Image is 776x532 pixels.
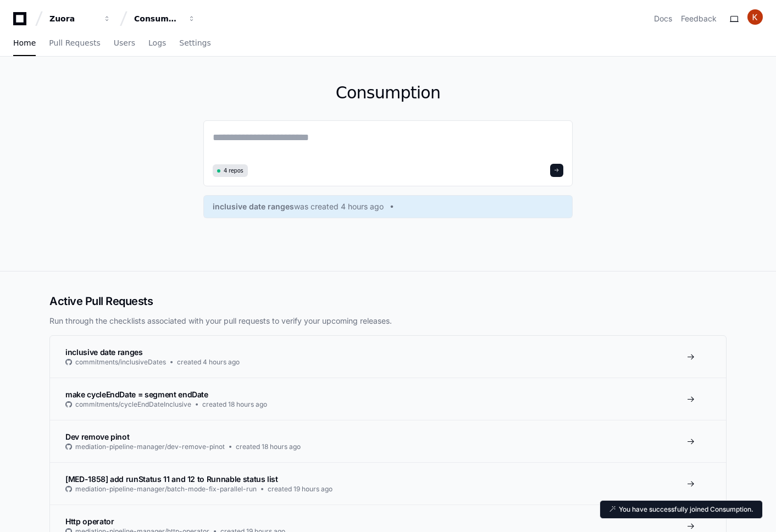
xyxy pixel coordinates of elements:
p: Run through the checklists associated with your pull requests to verify your upcoming releases. [49,315,727,326]
a: Docs [654,13,672,24]
span: mediation-pipeline-manager/batch-mode-fix-parallel-run [75,485,257,494]
p: You have successfully joined Consumption. [619,505,753,514]
a: inclusive date rangeswas created 4 hours ago [213,201,563,212]
a: Home [13,31,36,56]
span: created 19 hours ago [268,485,332,494]
a: inclusive date rangescommitments/inclusiveDatescreated 4 hours ago [50,336,726,378]
span: Users [114,40,135,46]
a: Dev remove pinotmediation-pipeline-manager/dev-remove-pinotcreated 18 hours ago [50,420,726,462]
a: Logs [148,31,166,56]
h1: Consumption [203,83,573,103]
span: commitments/inclusiveDates [75,358,166,367]
span: [MED-1858] add runStatus 11 and 12 to Runnable status list [65,474,278,484]
span: Logs [148,40,166,46]
span: Settings [179,40,210,46]
button: Consumption [130,9,200,29]
div: Consumption [134,13,181,24]
a: Users [114,31,135,56]
span: mediation-pipeline-manager/dev-remove-pinot [75,442,225,451]
span: inclusive date ranges [213,201,294,212]
span: make cycleEndDate = segment endDate [65,390,208,399]
a: [MED-1858] add runStatus 11 and 12 to Runnable status listmediation-pipeline-manager/batch-mode-f... [50,462,726,505]
img: ACg8ocIO7jtkWN8S2iLRBR-u1BMcRY5-kg2T8U2dj_CWIxGKEUqXVg=s96-c [747,9,763,25]
a: Pull Requests [49,31,100,56]
div: Zuora [49,13,97,24]
span: Home [13,40,36,46]
span: created 18 hours ago [202,400,267,409]
h2: Active Pull Requests [49,293,727,309]
span: commitments/cycleEndDateInclusive [75,400,191,409]
a: make cycleEndDate = segment endDatecommitments/cycleEndDateInclusivecreated 18 hours ago [50,378,726,420]
button: Zuora [45,9,115,29]
button: Feedback [681,13,717,24]
span: created 4 hours ago [177,358,240,367]
span: inclusive date ranges [65,347,143,357]
span: Pull Requests [49,40,100,46]
span: created 18 hours ago [236,442,301,451]
span: 4 repos [224,167,243,175]
a: Settings [179,31,210,56]
span: was created 4 hours ago [294,201,384,212]
span: Dev remove pinot [65,432,129,441]
span: Http operator [65,517,114,526]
